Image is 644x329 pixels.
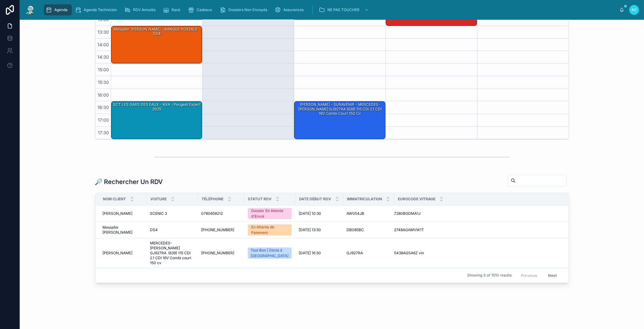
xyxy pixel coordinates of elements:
a: Messafer [PERSON_NAME] [103,225,143,235]
div: [PERSON_NAME] - SURAVENIR - MERCEDES-[PERSON_NAME] GJ927RA (639) 115 CDi 2.1 CDI 16V Combi court ... [295,102,385,116]
span: 15:30 [97,80,111,85]
span: [DATE] 16:30 [299,251,321,256]
a: [PERSON_NAME] [103,211,143,216]
span: DB085BC [347,227,364,232]
span: [PERSON_NAME] [103,251,133,256]
a: 7280BGDMA1J [394,211,561,216]
a: DB085BC [347,227,390,232]
a: Cadeaux [186,4,217,15]
span: GJ927RA [347,251,363,256]
a: [DATE] 10:30 [299,211,339,216]
a: 0780658212 [202,211,240,216]
span: NE PAS TOUCHER [327,7,359,12]
span: [PERSON_NAME] [103,211,133,216]
a: NE PAS TOUCHER [317,4,372,15]
a: Tout Bon | Décla à [GEOGRAPHIC_DATA] [248,248,292,259]
span: Assurances [283,7,304,12]
a: Dossier En Attente d'Envoi [248,208,292,219]
span: 7280BGDMA1J [394,211,421,216]
span: Statut RDV [248,197,272,202]
div: SCT LES GARS DES EAUX - AXA - Peugeot Expert 2025 [111,102,202,139]
button: Next [544,271,561,280]
a: 5438AGSA6Z vin [394,251,561,256]
span: AW054JB [347,211,364,216]
span: Cadeaux [197,7,212,12]
span: 15:00 [97,67,111,72]
a: 2748AGAMVW1T [394,227,561,232]
span: 13:30 [96,29,111,35]
div: SCT LES GARS DES EAUX - AXA - Peugeot Expert 2025 [112,102,202,112]
a: [PHONE_NUMBER] [202,251,240,256]
span: [PHONE_NUMBER] [202,227,235,232]
a: GJ927RA [347,251,390,256]
a: [DATE] 13:30 [299,227,339,232]
span: 17:30 [97,130,111,135]
span: 16:00 [96,92,111,98]
a: [PHONE_NUMBER] [202,227,240,232]
div: Messafer [PERSON_NAME] - BANQUE POSTALE - DS4 [111,26,202,63]
span: AC [631,7,637,12]
span: Voiture [151,197,167,202]
div: [PERSON_NAME] - SURAVENIR - MERCEDES-[PERSON_NAME] GJ927RA (639) 115 CDi 2.1 CDI 16V Combi court ... [294,102,385,139]
span: 14:00 [96,42,111,47]
a: RDV Annulés [123,4,160,15]
span: Eurocode Vitrage [398,197,436,202]
div: En Attente de Paiement [251,224,288,235]
a: Agenda Technicien [73,4,121,15]
span: [PHONE_NUMBER] [202,251,235,256]
a: [DATE] 16:30 [299,251,339,256]
span: Agenda [54,7,68,12]
a: [PERSON_NAME] [103,251,143,256]
a: Agenda [44,4,72,15]
span: Téléphone [202,197,224,202]
a: Assurances [273,4,308,15]
span: Agenda Technicien [84,7,117,12]
span: Dossiers Non Envoyés [228,7,267,12]
div: Tout Bon | Décla à [GEOGRAPHIC_DATA] [251,248,289,259]
div: scrollable content [41,3,619,17]
span: 5438AGSA6Z vin [394,251,424,256]
span: Rack [172,7,181,12]
span: Immatriculation [347,197,382,202]
h1: 🔎 Rechercher Un RDV [95,177,163,186]
span: RDV Annulés [133,7,156,12]
span: 16:30 [96,105,111,110]
div: Messafer [PERSON_NAME] - BANQUE POSTALE - DS4 [112,27,202,37]
span: [DATE] 10:30 [299,211,322,216]
span: Date Début RDV [299,197,331,202]
a: SCENIC 3 [150,211,194,216]
span: 14:30 [96,54,111,60]
span: 17:00 [97,117,111,123]
span: DS4 [150,227,158,232]
span: 0780658212 [202,211,223,216]
a: DS4 [150,227,194,232]
a: MERCEDES-[PERSON_NAME] GJ927RA (639) 115 CDi 2.1 CDI 16V Combi court 150 cv [150,241,194,265]
span: SCENIC 3 [150,211,167,216]
span: Nom Client [103,197,126,202]
a: Dossiers Non Envoyés [218,4,272,15]
a: AW054JB [347,211,390,216]
a: Rack [161,4,185,15]
span: 2748AGAMVW1T [394,227,424,232]
div: Dossier En Attente d'Envoi [251,208,288,219]
span: [DATE] 13:30 [299,227,321,232]
img: App logo [25,5,36,15]
span: Showing 3 of 1510 results [467,273,512,278]
a: En Attente de Paiement [248,224,292,235]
